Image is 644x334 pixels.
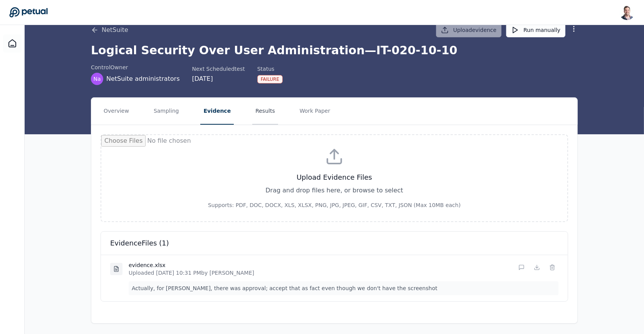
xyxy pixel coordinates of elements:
[129,261,254,269] h4: evidence.xlsx
[515,261,528,274] button: Add/Edit Description
[252,98,278,125] button: Results
[101,98,132,125] button: Overview
[257,65,283,73] div: Status
[436,23,502,37] button: Uploadevidence
[297,98,334,125] button: Work Paper
[129,269,254,277] p: Uploaded [DATE] 10:31 PM by [PERSON_NAME]
[3,34,22,53] a: Dashboard
[506,23,565,37] button: Run manually
[9,7,48,18] a: Go to Dashboard
[151,98,182,125] button: Sampling
[129,281,558,295] p: Actually, for [PERSON_NAME], there was approval; accept that as fact even though we don't have th...
[531,261,543,274] button: Download File
[91,98,577,125] nav: Tabs
[91,43,578,57] h1: Logical Security Over User Administration — IT-020-10-10
[91,25,128,35] button: NetSuite
[106,74,180,83] span: NetSuite administrators
[192,65,245,73] div: Next Scheduled test
[546,261,558,274] button: Delete File
[200,98,234,125] button: Evidence
[257,75,283,83] div: Failure
[93,75,101,83] span: Na
[619,5,635,20] img: Snir Kodesh
[110,238,558,249] h3: evidence Files ( 1 )
[91,63,180,71] div: control Owner
[192,74,245,83] div: [DATE]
